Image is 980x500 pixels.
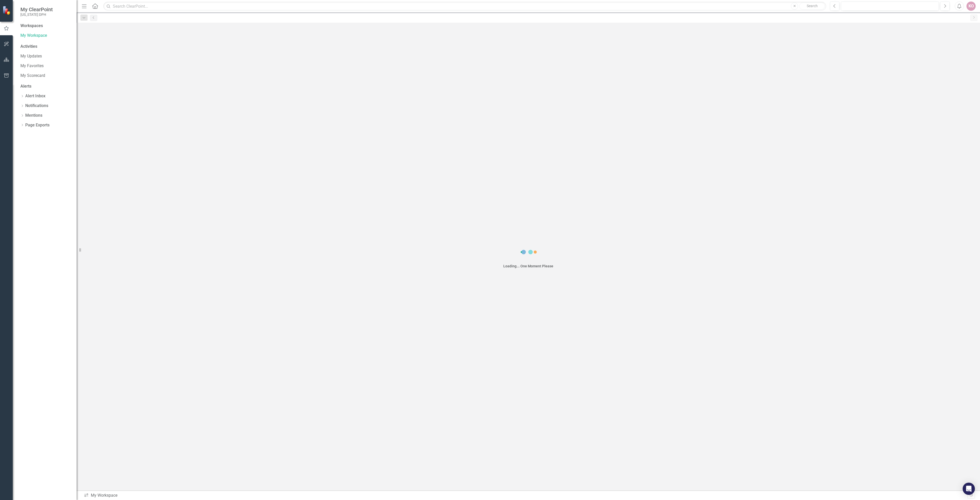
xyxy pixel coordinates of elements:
a: My Scorecard [20,73,71,79]
a: Alert Inbox [25,93,45,99]
input: Search ClearPoint... [103,2,826,11]
button: KO [966,2,976,11]
a: Mentions [25,113,42,118]
small: [US_STATE] DPH [20,13,53,17]
span: My ClearPoint [20,6,53,13]
a: My Workspace [20,33,71,39]
a: Page Exports [25,122,50,128]
div: Open Intercom Messenger [963,483,975,495]
div: Alerts [20,84,71,89]
div: Workspaces [20,23,43,29]
div: My Workspace [84,493,967,498]
div: Activities [20,44,71,50]
button: Search [799,3,825,10]
div: Loading... One Moment Please [503,264,553,269]
a: My Updates [20,53,71,59]
img: ClearPoint Strategy [3,6,11,15]
a: Notifications [25,103,48,109]
span: Search [807,4,818,8]
a: My Favorites [20,63,71,69]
